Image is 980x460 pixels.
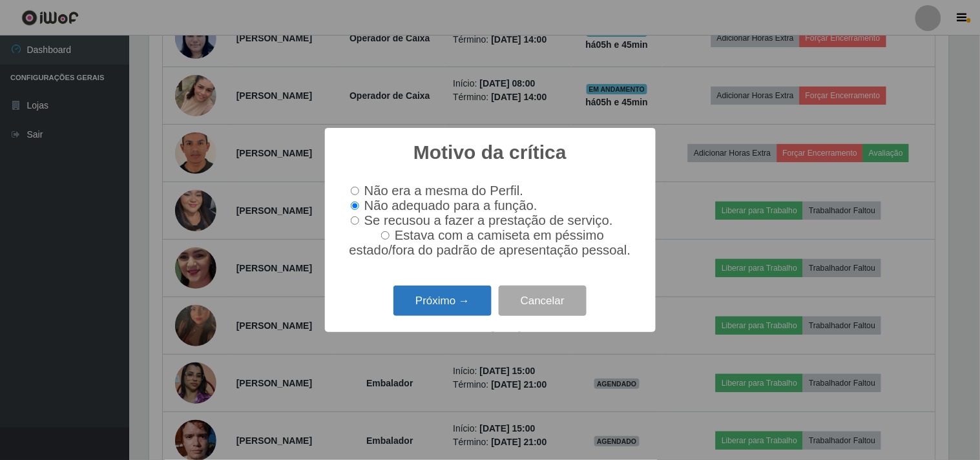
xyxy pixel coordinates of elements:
input: Não era a mesma do Perfil. [351,187,359,195]
input: Se recusou a fazer a prestação de serviço. [351,216,359,225]
button: Próximo → [393,286,492,316]
input: Estava com a camiseta em péssimo estado/fora do padrão de apresentação pessoal. [381,231,390,240]
input: Não adequado para a função. [351,202,359,210]
button: Cancelar [499,286,587,316]
span: Estava com a camiseta em péssimo estado/fora do padrão de apresentação pessoal. [349,228,631,257]
span: Se recusou a fazer a prestação de serviço. [364,213,613,227]
h2: Motivo da crítica [413,141,567,164]
span: Não era a mesma do Perfil. [364,183,523,198]
span: Não adequado para a função. [364,198,537,213]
